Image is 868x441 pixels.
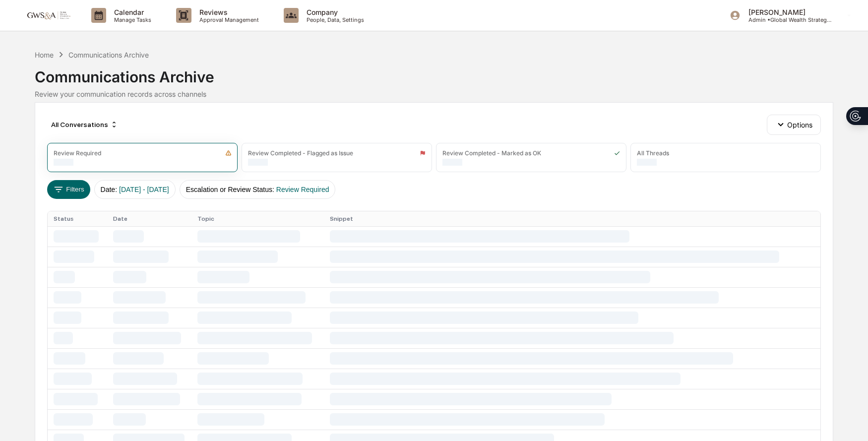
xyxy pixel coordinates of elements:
[106,8,156,16] p: Calendar
[324,211,820,226] th: Snippet
[119,186,169,193] span: [DATE] - [DATE]
[276,186,329,193] span: Review Required
[741,16,833,23] p: Admin • Global Wealth Strategies Associates
[191,8,264,16] p: Reviews
[442,149,541,157] div: Review Completed - Marked as OK
[180,180,336,199] button: Escalation or Review Status:Review Required
[225,150,232,156] img: icon
[420,150,426,156] img: icon
[767,115,821,134] button: Options
[68,51,149,59] div: Communications Archive
[107,211,191,226] th: Date
[35,90,833,98] div: Review your communication records across channels
[248,149,353,157] div: Review Completed - Flagged as Issue
[47,117,122,132] div: All Conversations
[47,180,90,199] button: Filters
[48,211,107,226] th: Status
[299,16,369,23] p: People, Data, Settings
[614,150,620,156] img: icon
[637,149,669,157] div: All Threads
[191,211,324,226] th: Topic
[35,51,54,59] div: Home
[94,180,176,199] button: Date:[DATE] - [DATE]
[35,60,833,86] div: Communications Archive
[299,8,369,16] p: Company
[54,149,101,157] div: Review Required
[741,8,833,16] p: [PERSON_NAME]
[106,16,156,23] p: Manage Tasks
[24,10,71,20] img: logo
[191,16,264,23] p: Approval Management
